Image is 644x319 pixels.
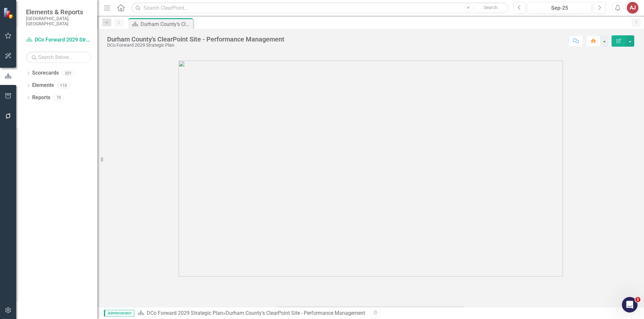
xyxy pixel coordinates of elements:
input: Search Below... [26,52,91,63]
div: 201 [62,70,75,76]
a: Elements [32,82,54,89]
button: Search [475,3,507,12]
span: Search [484,5,498,10]
button: AJ [627,2,638,14]
span: Elements & Reports [26,8,91,16]
div: 110 [57,83,70,88]
div: Durham County's ClearPoint Site - Performance Management [107,36,284,43]
div: » [138,310,366,317]
iframe: Intercom live chat [622,297,638,313]
a: DCo Forward 2029 Strategic Plan [147,310,223,316]
div: 70 [54,95,64,100]
a: DCo Forward 2029 Strategic Plan [26,36,91,44]
button: Sep-25 [527,2,592,14]
div: Durham County's ClearPoint Site - Performance Management [226,310,365,316]
div: Durham County's ClearPoint Site - Performance Management [141,20,192,28]
a: Scorecards [32,69,59,77]
a: Reports [32,94,50,101]
span: 1 [635,297,640,302]
small: [GEOGRAPHIC_DATA], [GEOGRAPHIC_DATA] [26,16,91,27]
input: Search ClearPoint... [131,2,509,14]
img: ClearPoint Strategy [3,7,15,19]
div: Sep-25 [530,4,589,12]
span: Administrator [104,310,134,316]
div: DCo Forward 2029 Strategic Plan [107,43,284,48]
